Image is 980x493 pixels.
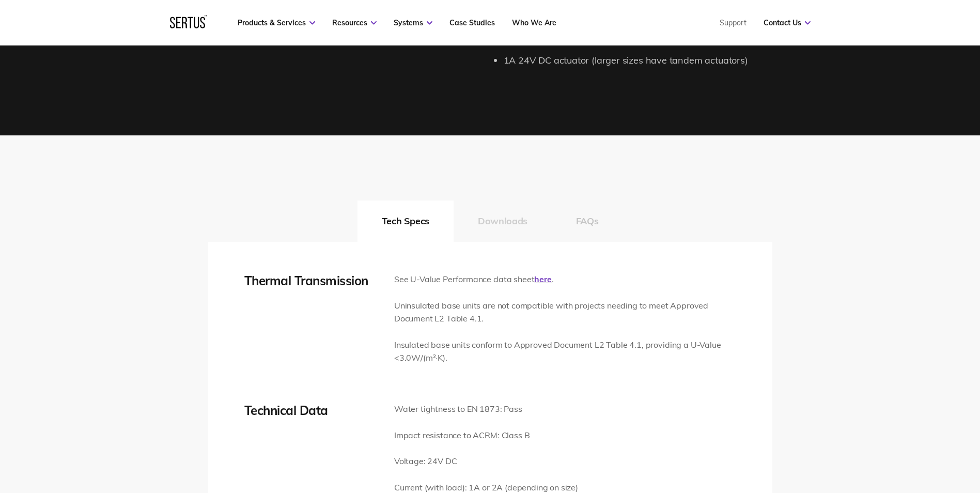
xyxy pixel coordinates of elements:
[552,201,623,242] button: FAQs
[454,201,552,242] button: Downloads
[244,273,379,288] div: Thermal Transmission
[394,403,578,416] p: Water tightness to EN 1873: Pass
[394,455,578,468] p: Voltage: 24V DC
[238,18,315,27] a: Products & Services
[794,373,980,493] iframe: Chat Widget
[394,18,432,27] a: Systems
[720,18,746,27] a: Support
[394,273,736,286] p: See U-Value Performance data sheet .
[332,18,377,27] a: Resources
[394,429,578,442] p: Impact resistance to ACRM: Class B
[504,53,772,68] li: 1A 24V DC actuator (larger sizes have tandem actuators)
[244,403,379,418] div: Technical Data
[512,18,556,27] a: Who We Are
[449,18,495,27] a: Case Studies
[394,338,736,365] p: Insulated base units conform to Approved Document L2 Table 4.1, providing a U-Value <3.0W/(m²·K).
[764,18,811,27] a: Contact Us
[394,299,736,326] p: Uninsulated base units are not compatible with projects needing to meet Approved Document L2 Tabl...
[534,274,551,284] a: here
